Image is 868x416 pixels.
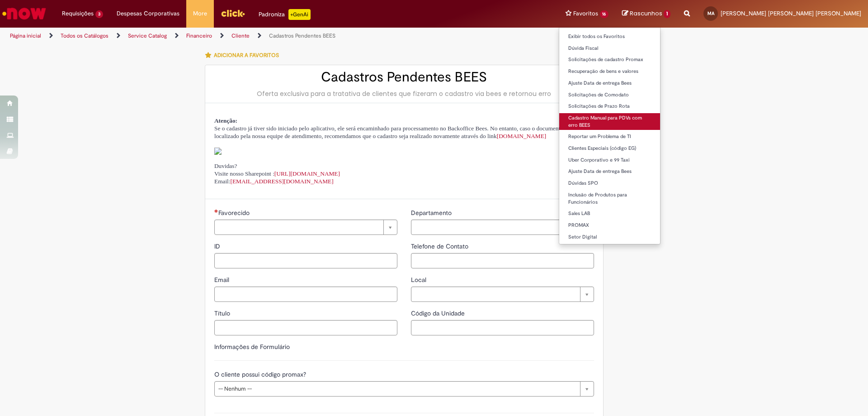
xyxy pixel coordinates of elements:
[214,253,397,268] input: ID
[411,242,470,250] span: Telefone de Contato
[559,43,660,53] a: Dúvida Fiscal
[218,382,576,396] span: -- Nenhum --
[214,163,340,177] span: Duvidas? Visite nosso Sharepoint :
[259,9,311,20] div: Padroniza
[274,170,340,177] a: [URL][DOMAIN_NAME]
[497,133,547,139] a: [DOMAIN_NAME]
[559,132,660,142] a: Reportar um Problema de TI
[128,32,167,39] a: Service Catalog
[559,232,660,242] a: Setor Digital
[218,209,251,217] span: Necessários - Favorecido
[559,90,660,100] a: Solicitações de Comodato
[221,6,245,20] img: click_logo_yellow_360x200.png
[559,101,660,111] a: Solicitações de Prazo Rota
[117,9,179,18] span: Despesas Corporativas
[721,10,861,17] span: [PERSON_NAME] [PERSON_NAME] [PERSON_NAME]
[559,32,660,42] a: Exibir todos os Favoritos
[1,5,47,23] img: ServiceNow
[214,309,232,317] span: Título
[7,28,572,44] ul: Trilhas de página
[573,9,598,18] span: Favoritos
[214,320,397,335] input: Título
[559,78,660,88] a: Ajuste Data de entrega Bees
[559,27,661,244] ul: Favoritos
[559,143,660,153] a: Clientes Especiais (código EG)
[214,242,222,250] span: ID
[559,155,660,165] a: Uber Corporativo e 99 Taxi
[411,320,594,335] input: Código da Unidade
[559,209,660,219] a: Sales LAB
[214,117,237,124] span: Atenção:
[214,209,218,213] span: Necessários
[708,10,714,16] span: MA
[214,178,334,185] span: Email:
[95,10,103,18] span: 3
[411,276,428,284] span: Local
[214,220,397,235] a: Limpar campo Favorecido
[559,178,660,188] a: Dúvidas SPO
[205,46,284,65] button: Adicionar a Favoritos
[559,167,660,177] a: Ajuste Data de entrega Bees
[630,9,662,18] span: Rascunhos
[62,9,94,18] span: Requisições
[559,190,660,207] a: Inclusão de Produtos para Funcionários
[231,32,250,39] a: Cliente
[231,178,334,185] a: [EMAIL_ADDRESS][DOMAIN_NAME]
[411,253,594,268] input: Telefone de Contato
[10,32,41,39] a: Página inicial
[622,10,670,18] a: Rascunhos
[214,52,279,59] span: Adicionar a Favoritos
[288,9,311,20] p: +GenAi
[186,32,212,39] a: Financeiro
[411,309,467,317] span: Código da Unidade
[664,10,670,18] span: 1
[559,220,660,230] a: PROMAX
[214,125,584,139] span: Se o cadastro já tiver sido iniciado pelo aplicativo, ele será encaminhado para processamento no ...
[269,32,335,39] a: Cadastros Pendentes BEES
[214,343,290,351] label: Informações de Formulário
[214,148,222,155] img: sys_attachment.do
[559,113,660,130] a: Cadastro Manual para PDVs com erro BEES
[559,55,660,65] a: Solicitações de cadastro Promax
[559,67,660,77] a: Recuperação de bens e valores
[214,70,594,85] h2: Cadastros Pendentes BEES
[193,9,207,18] span: More
[214,370,308,378] span: O cliente possui código promax?
[61,32,108,39] a: Todos os Catálogos
[600,10,609,18] span: 16
[214,89,594,98] div: Oferta exclusiva para a tratativa de clientes que fizeram o cadastro via bees e retornou erro
[214,287,397,302] input: Email
[411,220,594,235] input: Departamento
[411,209,453,217] span: Departamento
[214,276,231,284] span: Email
[411,287,594,302] a: Limpar campo Local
